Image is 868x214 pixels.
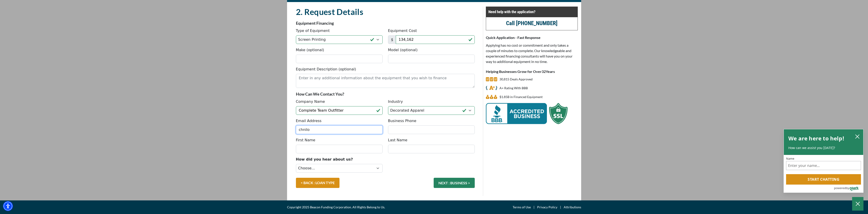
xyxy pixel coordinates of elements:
label: Email Address [296,118,322,124]
span: $ [388,35,396,44]
label: Equipment Cost [388,28,417,34]
button: Close Chatbox [852,197,863,211]
iframe: reCAPTCHA [388,157,457,174]
p: Helping Businesses Grow for Over Years [486,69,578,74]
p: Applying has no cost or commitment and only takes a couple of minutes to complete. Our knowledgea... [486,43,578,64]
span: | [531,204,537,210]
p: Quick Application - Fast Response [486,35,578,40]
div: olark chatbox [784,129,863,193]
label: Model (optional) [388,47,418,53]
a: call (847) 897-2486 [506,20,558,26]
span: 32 [542,69,546,74]
h2: 2. Request Details [296,7,475,17]
a: Privacy Policy [537,204,557,210]
a: Powered by Olark - open in a new tab [834,185,863,192]
label: Type of Equipment [296,28,330,34]
p: $1,846,815,136 in Financed Equipment [499,94,543,100]
p: A+ Rating With BBB [499,85,528,91]
label: Make (optional) [296,47,324,53]
input: Name [786,161,861,170]
p: Equipment Financing [296,20,475,26]
label: Name [786,157,861,160]
button: close chatbox [854,133,861,139]
span: Copyright 2025 Beacon Funding Corporation. All Rights Belong to Us. [287,204,385,210]
label: How did you hear about us? [296,157,353,162]
button: Start chatting [786,174,861,185]
span: by [846,185,849,191]
a: Terms of Use [513,204,531,210]
h2: We are here to help! [788,134,844,143]
p: How Can We Contact You? [296,91,475,97]
img: BBB Acredited Business and SSL Protection [486,103,568,124]
button: NEXT : BUSINESS > [434,178,475,188]
label: Industry [388,99,403,104]
label: Last Name [388,137,408,143]
a: < BACK : LOAN TYPE [296,178,339,188]
span: powered [834,185,846,191]
label: Company Name [296,99,325,104]
label: Equipment Description (optional) [296,67,356,72]
p: How can we assist you [DATE]? [788,146,859,150]
label: Business Phone [388,118,416,124]
label: First Name [296,137,315,143]
div: Accessibility Menu [3,201,13,211]
p: Need help with the application? [488,9,575,14]
p: 30,815 Deals Approved [499,77,533,82]
span: | [557,204,564,210]
a: Attributions [564,204,581,210]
